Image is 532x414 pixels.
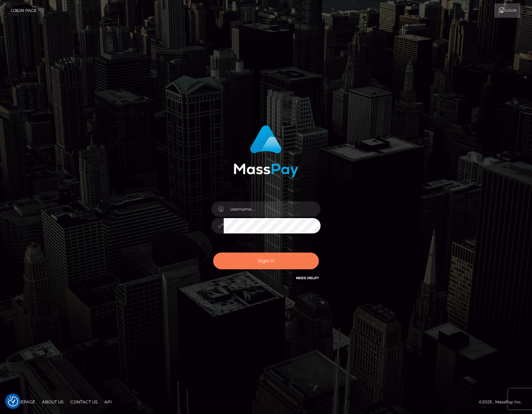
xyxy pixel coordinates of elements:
button: Sign in [213,253,319,269]
a: Homepage [8,397,38,407]
a: Contact Us [68,397,100,407]
button: Consent Preferences [8,396,18,406]
a: Login [494,3,520,18]
input: Username... [224,201,321,217]
a: Login Page [11,3,37,18]
div: © 2025 , MassPay Inc. [479,398,527,406]
a: Need Help? [296,276,319,280]
img: Revisit consent button [8,396,18,406]
a: About Us [39,397,66,407]
img: MassPay Login [234,125,298,177]
a: API [102,397,115,407]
